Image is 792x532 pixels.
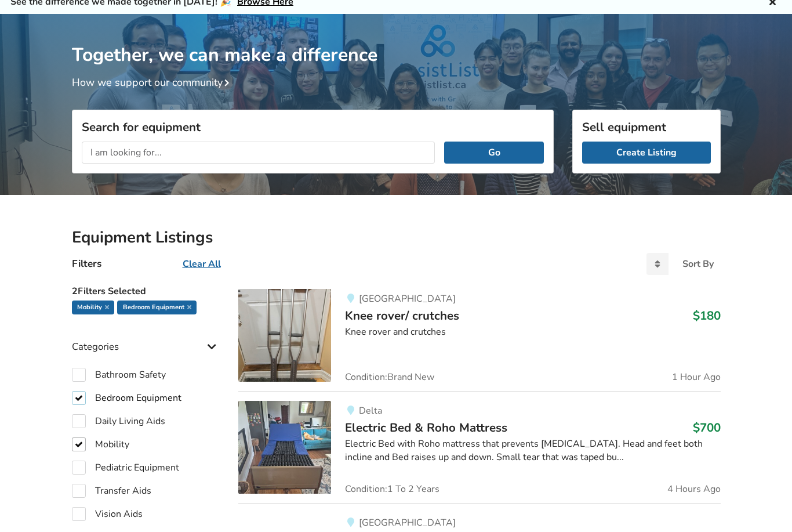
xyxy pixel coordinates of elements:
a: Create Listing [582,142,711,164]
h3: $180 [693,308,721,323]
span: [GEOGRAPHIC_DATA] [359,292,456,305]
a: bedroom equipment-electric bed & roho mattressDeltaElectric Bed & Roho Mattress$700Electric Bed w... [238,391,720,503]
img: mobility-knee rover/ crutches [238,289,331,382]
div: Electric Bed with Roho mattress that prevents [MEDICAL_DATA]. Head and feet both incline and Bed ... [345,437,720,464]
h3: $700 [693,420,721,435]
label: Vision Aids [72,507,143,521]
img: bedroom equipment-electric bed & roho mattress [238,401,331,494]
span: [GEOGRAPHIC_DATA] [359,516,456,529]
span: Condition: Brand New [345,372,434,382]
div: Knee rover and crutches [345,325,720,339]
a: mobility-knee rover/ crutches[GEOGRAPHIC_DATA]Knee rover/ crutches$180Knee rover and crutchesCond... [238,289,720,391]
div: Sort By [682,259,714,269]
div: Bedroom Equipment [117,301,196,314]
label: Pediatric Equipment [72,461,179,475]
u: Clear All [183,258,221,270]
input: I am looking for... [82,142,435,164]
span: Condition: 1 To 2 Years [345,484,439,494]
button: Go [444,142,543,164]
h2: Equipment Listings [72,227,721,248]
label: Transfer Aids [72,484,151,498]
label: Mobility [72,437,129,451]
h4: Filters [72,257,101,270]
label: Daily Living Aids [72,414,165,428]
h3: Sell equipment [582,120,711,135]
h5: 2 Filters Selected [72,280,220,301]
span: Delta [359,404,382,417]
span: Electric Bed & Roho Mattress [345,419,507,436]
span: 1 Hour Ago [672,372,721,382]
span: Knee rover/ crutches [345,307,459,324]
h3: Search for equipment [82,120,544,135]
div: Categories [72,317,220,359]
span: 4 Hours Ago [667,484,721,494]
div: Mobility [72,301,114,314]
label: Bedroom Equipment [72,391,181,405]
a: How we support our community [72,75,234,89]
h1: Together, we can make a difference [72,14,721,67]
label: Bathroom Safety [72,368,166,382]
